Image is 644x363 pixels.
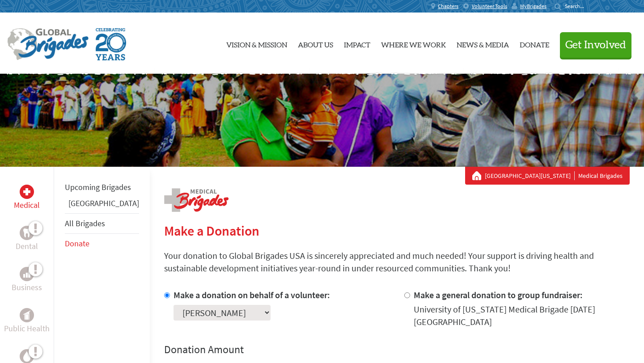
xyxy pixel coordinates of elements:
[65,218,105,228] a: All Brigades
[12,267,42,294] a: BusinessBusiness
[560,32,631,58] button: Get Involved
[457,20,509,67] a: News & Media
[565,3,590,9] input: Search...
[16,240,38,253] p: Dental
[23,188,30,195] img: Medical
[68,198,139,208] a: [GEOGRAPHIC_DATA]
[472,3,507,10] span: Volunteer Tools
[4,322,50,335] p: Public Health
[4,308,50,335] a: Public HealthPublic Health
[23,270,30,278] img: Business
[23,351,30,361] img: Water
[23,228,30,237] img: Dental
[65,182,131,192] a: Upcoming Brigades
[226,20,287,67] a: Vision & Mission
[20,308,34,322] div: Public Health
[520,3,547,10] span: MyBrigades
[164,188,229,212] img: logo-medical.png
[14,185,40,211] a: MedicalMedical
[164,223,630,239] h2: Make a Donation
[65,234,139,253] li: Donate
[65,177,139,197] li: Upcoming Brigades
[65,197,139,213] li: Panama
[381,20,446,67] a: Where We Work
[16,226,38,253] a: DentalDental
[520,20,549,67] a: Donate
[164,342,630,357] h4: Donation Amount
[414,303,630,328] div: University of [US_STATE] Medical Brigade [DATE] [GEOGRAPHIC_DATA]
[414,289,583,300] label: Make a general donation to group fundraiser:
[96,28,126,60] img: Global Brigades Celebrating 20 Years
[472,171,623,180] div: Medical Brigades
[23,311,30,320] img: Public Health
[65,238,89,249] a: Donate
[65,213,139,234] li: All Brigades
[485,171,575,180] a: [GEOGRAPHIC_DATA][US_STATE]
[20,185,34,199] div: Medical
[164,249,630,274] p: Your donation to Global Brigades USA is sincerely appreciated and much needed! Your support is dr...
[174,289,330,300] label: Make a donation on behalf of a volunteer:
[344,20,370,67] a: Impact
[438,3,458,10] span: Chapters
[12,281,42,294] p: Business
[14,199,40,211] p: Medical
[20,267,34,281] div: Business
[7,28,89,60] img: Global Brigades Logo
[565,40,626,51] span: Get Involved
[298,20,333,67] a: About Us
[20,226,34,240] div: Dental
